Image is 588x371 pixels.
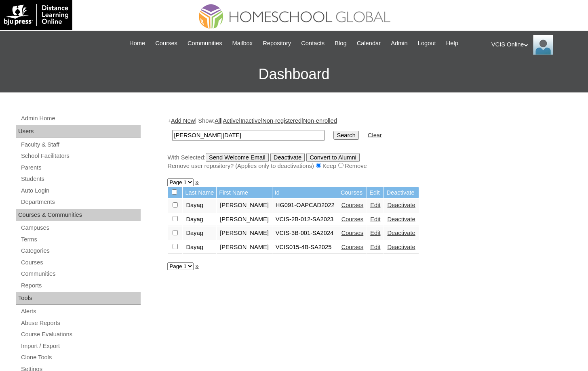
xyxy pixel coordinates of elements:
a: Edit [370,216,380,222]
td: Dayag [183,241,216,254]
a: Departments [20,197,141,207]
td: Id [272,187,338,199]
a: Deactivate [387,244,415,250]
a: Add New [171,117,195,124]
input: Send Welcome Email [206,153,269,162]
input: Deactivate [270,153,305,162]
span: Courses [155,39,177,48]
h3: Dashboard [4,56,584,92]
a: Terms [20,235,141,245]
td: [PERSON_NAME] [217,199,272,212]
a: » [195,179,198,185]
td: [PERSON_NAME] [217,213,272,226]
a: Admin Home [20,113,141,124]
td: First Name [217,187,272,199]
a: Reports [20,281,141,291]
a: » [195,263,198,269]
a: Calendar [353,39,385,48]
div: Users [16,125,141,138]
input: Convert to Alumni [306,153,360,162]
span: Calendar [357,39,381,48]
a: Blog [331,39,350,48]
span: Logout [418,39,436,48]
a: Alerts [20,306,141,317]
div: Courses & Communities [16,209,141,222]
td: Courses [338,187,367,199]
a: Admin [387,39,412,48]
span: Blog [335,39,346,48]
a: Active [223,117,239,124]
a: Deactivate [387,216,415,222]
a: Abuse Reports [20,318,141,328]
span: Home [129,39,145,48]
a: Auto Login [20,186,141,196]
td: VCIS-2B-012-SA2023 [272,213,338,226]
a: Courses [341,244,364,250]
a: Students [20,174,141,184]
span: Admin [391,39,408,48]
a: Communities [183,39,226,48]
div: + | Show: | | | | [167,117,567,170]
a: Communities [20,269,141,279]
a: Deactivate [387,202,415,208]
a: Courses [341,202,364,208]
a: Mailbox [228,39,257,48]
a: All [215,117,221,124]
a: Edit [370,202,380,208]
a: Courses [151,39,181,48]
a: Edit [370,244,380,250]
a: Parents [20,163,141,173]
a: Help [442,39,462,48]
td: Dayag [183,226,216,240]
a: Inactive [240,117,261,124]
span: Help [446,39,458,48]
span: Mailbox [232,39,253,48]
a: School Facilitators [20,151,141,161]
td: Edit [367,187,384,199]
td: [PERSON_NAME] [217,226,272,240]
div: VCIS Online [491,35,580,55]
span: Communities [188,39,222,48]
td: Last Name [183,187,216,199]
a: Non-enrolled [303,117,337,124]
a: Courses [341,216,364,222]
a: Courses [20,258,141,268]
div: Remove user repository? (Applies only to deactivations) Keep Remove [167,162,567,170]
a: Contacts [297,39,329,48]
a: Edit [370,230,380,236]
input: Search [333,131,358,140]
img: VCIS Online Admin [533,35,553,55]
div: With Selected: [167,153,567,170]
div: Tools [16,292,141,305]
a: Repository [259,39,295,48]
td: HG091-OAPCAD2022 [272,199,338,212]
a: Import / Export [20,341,141,351]
span: Repository [263,39,291,48]
span: Contacts [301,39,325,48]
a: Campuses [20,223,141,233]
a: Deactivate [387,230,415,236]
a: Clone Tools [20,352,141,363]
a: Categories [20,246,141,256]
td: VCIS-3B-001-SA2024 [272,226,338,240]
td: Dayag [183,199,216,212]
a: Home [125,39,149,48]
input: Search [172,130,325,141]
a: Course Evaluations [20,329,141,340]
a: Courses [341,230,364,236]
a: Clear [368,132,382,138]
a: Non-registered [262,117,301,124]
td: [PERSON_NAME] [217,241,272,254]
td: Deactivate [384,187,418,199]
td: Dayag [183,213,216,226]
td: VCIS015-4B-SA2025 [272,241,338,254]
a: Logout [414,39,440,48]
a: Faculty & Staff [20,140,141,150]
img: logo-white.png [4,4,68,26]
